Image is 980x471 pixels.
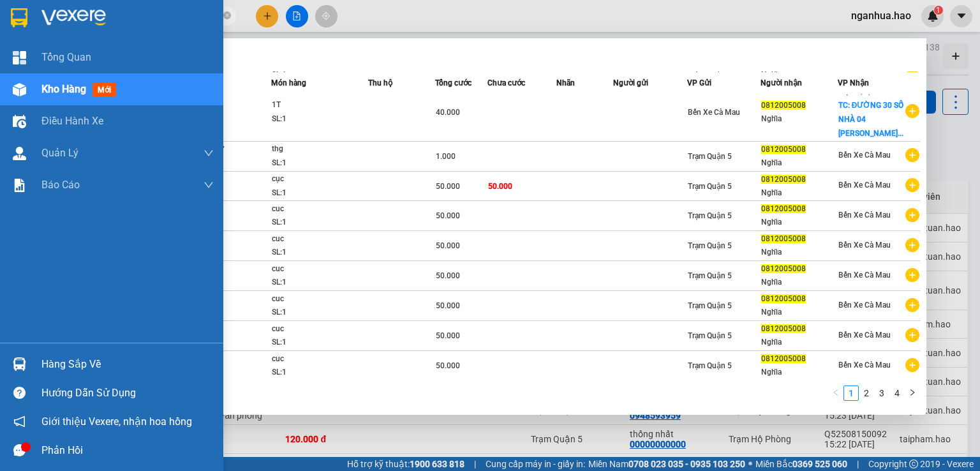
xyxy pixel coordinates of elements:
span: 50.000 [436,241,460,250]
span: 50.000 [488,182,512,191]
img: warehouse-icon [13,83,26,96]
span: 0812005008 [761,101,806,110]
a: 1 [844,386,858,400]
div: Hàng sắp về [41,355,214,374]
div: Nghĩa [761,276,837,289]
span: VP Nhận [838,78,869,87]
div: Hướng dẫn sử dụng [41,384,214,403]
img: logo-vxr [11,8,27,27]
span: 50.000 [436,271,460,280]
span: 0812005008 [761,324,806,333]
li: 3 [874,385,889,401]
span: Bến Xe Cà Mau [838,301,891,310]
span: Kho hàng [41,83,86,95]
span: Món hàng [271,78,306,87]
span: Bến Xe Cà Mau [838,331,891,340]
span: Nhãn [556,78,575,87]
span: plus-circle [905,148,919,162]
div: Nghĩa [761,246,837,259]
div: cuc [272,232,367,246]
div: Nghĩa [761,112,837,126]
span: message [13,444,26,456]
span: Trạm Quận 5 [688,331,732,340]
span: Trạm Quận 5 [688,211,732,220]
div: Nghĩa [761,186,837,200]
span: down [204,180,214,190]
span: Trạm Quận 5 [688,182,732,191]
span: close-circle [223,10,231,22]
span: 0812005008 [761,294,806,303]
div: Phản hồi [41,441,214,460]
span: 50.000 [436,182,460,191]
span: Trạm Quận 5 [688,301,732,310]
img: solution-icon [13,179,26,192]
span: Bến Xe Cà Mau [838,271,891,280]
span: down [204,148,214,158]
div: SL: 1 [272,186,367,200]
span: plus-circle [905,104,919,118]
span: 0812005008 [761,204,806,213]
div: SL: 1 [272,306,367,320]
span: Điều hành xe [41,113,103,129]
span: 50.000 [436,211,460,220]
span: Tổng Quan [41,49,91,65]
span: Người gửi [613,78,648,87]
div: cục [272,172,367,186]
span: Thu hộ [368,78,392,87]
span: Bến Xe Cà Mau [838,211,891,220]
span: Chưa cước [487,78,525,87]
div: SL: 1 [272,156,367,170]
span: 0812005008 [761,234,806,243]
div: cuc [272,292,367,306]
span: 50.000 [436,301,460,310]
div: cuc [272,262,367,276]
div: SL: 1 [272,276,367,290]
span: Trạm Quận 5 [688,241,732,250]
span: Trạm Quận 5 [688,271,732,280]
li: Next Page [905,385,920,401]
a: 3 [875,386,889,400]
span: VP Gửi [687,78,711,87]
span: Bến Xe Cà Mau [838,151,891,160]
span: plus-circle [905,268,919,282]
div: Nghĩa [761,366,837,379]
div: SL: 1 [272,216,367,230]
span: 0812005008 [761,145,806,154]
span: 0812005008 [761,264,806,273]
div: Nghĩa [761,336,837,349]
img: warehouse-icon [13,115,26,128]
span: plus-circle [905,178,919,192]
span: Bến Xe Cà Mau [838,361,891,370]
img: dashboard-icon [13,51,26,64]
span: 50.000 [436,361,460,370]
span: Quản Lý [41,145,78,161]
span: notification [13,415,26,428]
div: Nghĩa [761,216,837,229]
div: cuc [272,322,367,336]
span: Báo cáo [41,177,80,193]
span: right [909,389,916,396]
li: 2 [859,385,874,401]
span: Giới thiệu Vexere, nhận hoa hồng [41,414,192,430]
button: right [905,385,920,401]
div: cuc [272,352,367,366]
button: left [828,385,843,401]
li: 1 [843,385,859,401]
img: warehouse-icon [13,147,26,160]
span: 0812005008 [761,175,806,184]
div: SL: 1 [272,112,367,126]
span: plus-circle [905,208,919,222]
li: Previous Page [828,385,843,401]
img: warehouse-icon [13,357,26,371]
div: SL: 1 [272,246,367,260]
span: close-circle [223,11,231,19]
span: Bến Xe Cà Mau [688,108,740,117]
span: 40.000 [436,108,460,117]
div: Nghĩa [761,306,837,319]
span: plus-circle [905,298,919,312]
span: TC: ĐƯỜNG 30 SỐ NHÀ 04 [PERSON_NAME]... [838,101,904,138]
div: SL: 1 [272,366,367,380]
span: Bến Xe Cà Mau [838,181,891,190]
span: plus-circle [905,328,919,342]
span: Trạm Quận 5 [688,361,732,370]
